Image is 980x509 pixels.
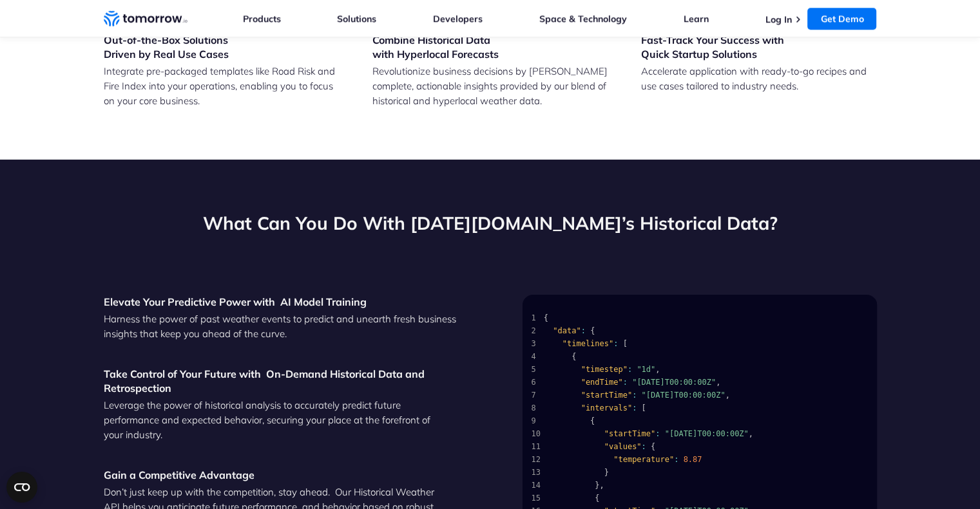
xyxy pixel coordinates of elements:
[539,13,627,24] a: Space & Technology
[604,440,642,453] span: "values"
[641,402,646,414] span: [
[104,295,367,308] strong: Elevate Your Predictive Power with AI Model Training
[372,64,608,108] p: Revolutionize business decisions by [PERSON_NAME] complete, actionable insights provided by our b...
[337,13,376,24] a: Solutions
[581,324,586,337] span: :
[613,453,674,466] span: "temperature"
[104,468,255,481] strong: Gain a Competitive Advantage
[674,453,678,466] span: :
[716,376,720,389] span: ,
[104,367,425,394] strong: Take Control of Your Future with On-Demand Historical Data and Retrospection
[684,453,702,466] span: 8.87
[532,414,544,427] span: 9
[532,311,544,324] span: 1
[632,389,637,402] span: :
[433,13,483,24] a: Developers
[623,337,628,350] span: [
[628,363,632,376] span: :
[532,492,548,504] span: 15
[532,363,544,376] span: 5
[544,311,548,324] span: {
[641,64,876,93] p: Accelerate application with ready-to-go recipes and use cases tailored to industry needs.
[684,13,709,24] a: Learn
[613,337,618,350] span: :
[749,427,753,440] span: ,
[590,324,595,337] span: {
[104,33,339,61] h3: Out-of-the-Box Solutions Driven by Real Use Cases
[595,492,599,504] span: {
[532,402,544,414] span: 8
[581,376,623,389] span: "endTime"
[532,479,548,492] span: 14
[641,33,876,61] h3: Fast-Track Your Success with Quick Startup Solutions
[604,427,655,440] span: "startTime"
[632,376,716,389] span: "[DATE]T00:00:00Z"
[641,389,725,402] span: "[DATE]T00:00:00Z"
[655,363,660,376] span: ,
[6,472,37,503] button: Open CMP widget
[572,350,576,363] span: {
[532,376,544,389] span: 6
[623,376,628,389] span: :
[665,427,749,440] span: "[DATE]T00:00:00Z"
[532,350,544,363] span: 4
[532,453,548,466] span: 12
[532,440,548,453] span: 11
[372,33,608,61] h3: Combine Historical Data with Hyperlocal Forecasts
[581,402,632,414] span: "intervals"
[651,440,655,453] span: {
[590,414,595,427] span: {
[532,466,548,479] span: 13
[632,402,637,414] span: :
[595,479,599,492] span: }
[532,324,544,337] span: 2
[532,389,544,402] span: 7
[637,363,655,376] span: "1d"
[104,311,458,341] p: Harness the power of past weather events to predict and unearth fresh business insights that keep...
[604,466,609,479] span: }
[765,14,791,25] a: Log In
[532,337,544,350] span: 3
[599,479,604,492] span: ,
[553,324,581,337] span: "data"
[104,398,458,442] p: Leverage the power of historical analysis to accurately predict future performance and expected b...
[641,440,646,453] span: :
[562,337,613,350] span: "timelines"
[655,427,660,440] span: :
[581,363,628,376] span: "timestep"
[104,211,877,236] h2: What Can You Do With [DATE][DOMAIN_NAME]’s Historical Data?
[104,64,339,108] p: Integrate pre-packaged templates like Road Risk and Fire Index into your operations, enabling you...
[807,8,876,30] a: Get Demo
[243,13,281,24] a: Products
[104,9,187,28] a: Home link
[725,389,730,402] span: ,
[532,427,548,440] span: 10
[581,389,632,402] span: "startTime"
